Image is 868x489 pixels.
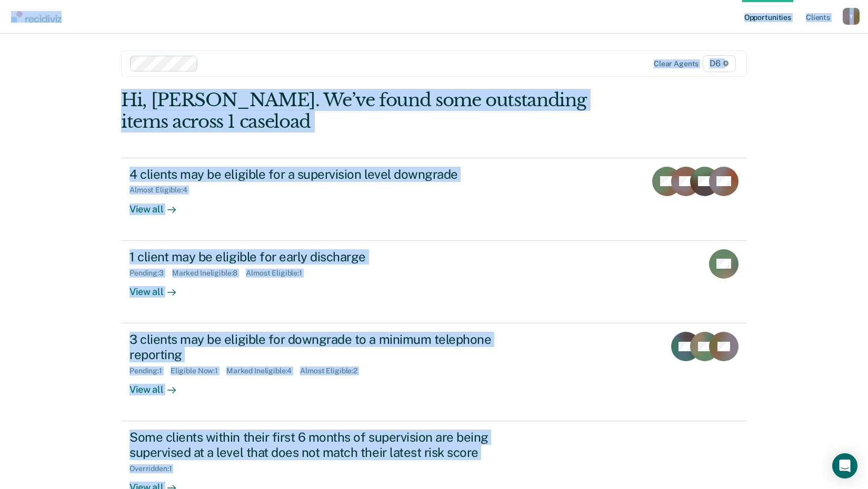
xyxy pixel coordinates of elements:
[832,453,857,478] div: Open Intercom Messenger
[129,249,499,264] div: 1 client may be eligible for early discharge
[843,8,860,25] button: Profile dropdown button
[11,11,62,23] img: Recidiviz
[129,269,172,278] div: Pending : 3
[129,186,196,195] div: Almost Eligible : 4
[226,366,300,375] div: Marked Ineligible : 4
[129,277,188,298] div: View all
[129,167,499,182] div: 4 clients may be eligible for a supervision level downgrade
[129,195,188,215] div: View all
[171,366,226,375] div: Eligible Now : 1
[246,269,311,278] div: Almost Eligible : 1
[121,241,747,323] a: 1 client may be eligible for early dischargePending:3Marked Ineligible:8Almost Eligible:1View all
[129,366,171,375] div: Pending : 1
[129,375,188,395] div: View all
[121,323,747,421] a: 3 clients may be eligible for downgrade to a minimum telephone reportingPending:1Eligible Now:1Ma...
[129,464,180,473] div: Overridden : 1
[121,89,622,133] div: Hi, [PERSON_NAME]. We’ve found some outstanding items across 1 caseload
[703,55,736,72] span: D6
[129,430,499,460] div: Some clients within their first 6 months of supervision are being supervised at a level that does...
[172,269,246,278] div: Marked Ineligible : 8
[129,332,499,362] div: 3 clients may be eligible for downgrade to a minimum telephone reporting
[654,59,699,68] div: Clear agents
[121,158,747,241] a: 4 clients may be eligible for a supervision level downgradeAlmost Eligible:4View all
[300,366,366,375] div: Almost Eligible : 2
[843,8,860,25] div: Y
